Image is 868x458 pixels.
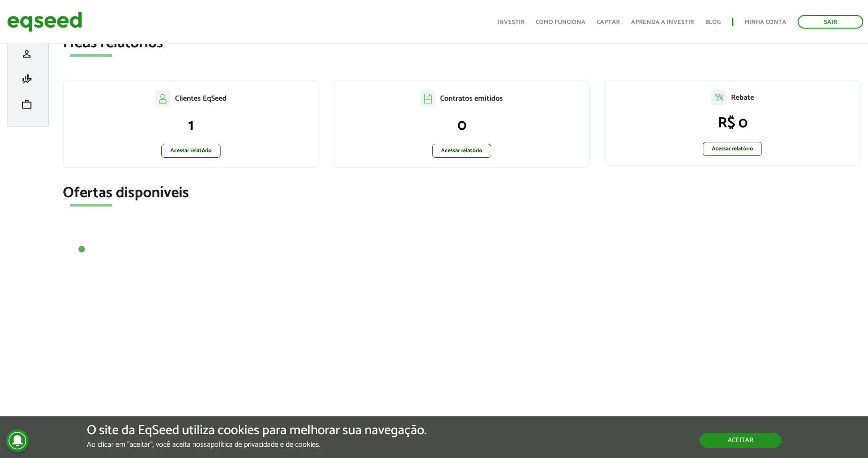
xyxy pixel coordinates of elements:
p: 1 [73,117,309,134]
a: política de privacidade e de cookies [211,441,319,449]
p: Ao clicar em "aceitar", você aceita nossa . [87,440,426,449]
h2: Meus relatórios [63,35,861,52]
li: Meu perfil [12,41,44,66]
a: Minha conta [745,19,786,25]
h2: Ofertas disponíveis [63,185,861,201]
p: Contratos emitidos [440,94,503,103]
a: work [15,99,41,110]
button: Aceitar [700,433,781,448]
p: 0 [344,117,580,134]
a: Sair [798,15,863,29]
a: Aprenda a investir [631,19,694,25]
h5: O site da EqSeed utiliza cookies para melhorar sua navegação. [87,423,426,438]
p: Rebate [731,93,754,102]
span: finance_mode [21,74,32,85]
a: Acessar relatório [161,144,221,158]
img: agent-clientes.svg [155,90,170,107]
img: EqSeed [7,9,82,34]
li: Minha simulação [12,66,44,92]
span: work [21,99,32,110]
a: Acessar relatório [703,142,762,156]
a: Blog [705,19,721,25]
p: R$ 0 [615,114,851,132]
a: Captar [597,19,620,25]
img: agent-relatorio.svg [711,90,726,105]
a: Investir [497,19,525,25]
li: Meu portfólio [12,92,44,117]
span: person [21,48,32,59]
a: Acessar relatório [432,144,491,158]
button: 1 of 0 [77,245,86,254]
p: Clientes EqSeed [175,94,227,103]
a: finance_mode [15,74,41,85]
a: Como funciona [536,19,586,25]
a: person [15,48,41,59]
img: agent-contratos.svg [420,90,435,107]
